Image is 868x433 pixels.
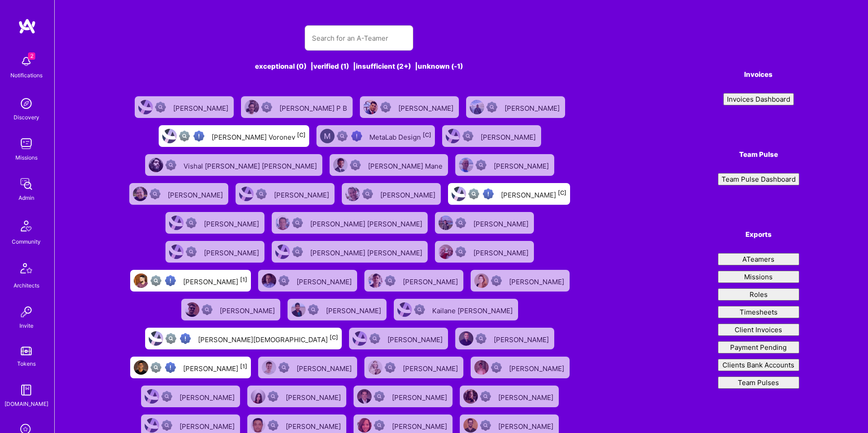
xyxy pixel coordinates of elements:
[161,391,172,402] img: Not Scrubbed
[17,303,35,321] img: Invite
[149,331,163,346] img: User Avatar
[12,237,41,246] div: Community
[168,188,225,200] div: [PERSON_NAME]
[353,331,367,346] img: User Avatar
[284,295,390,324] a: User AvatarNot Scrubbed[PERSON_NAME]
[718,288,799,301] button: Roles
[180,333,191,344] img: High Potential User
[17,135,35,153] img: teamwork
[505,101,561,113] div: [PERSON_NAME]
[178,295,284,324] a: User AvatarNot Scrubbed[PERSON_NAME]
[380,188,437,200] div: [PERSON_NAME]
[124,61,594,71] div: exceptional (0) | verified (1) | insufficient (2+) | unknown (-1)
[133,187,147,201] img: User Avatar
[142,324,345,353] a: User AvatarNot fully vettedHigh Potential User[PERSON_NAME][DEMOGRAPHIC_DATA][C]
[476,160,486,170] img: Not Scrubbed
[718,253,799,265] button: ATeamers
[350,160,361,170] img: Not Scrubbed
[558,189,566,196] sup: [C]
[145,418,159,433] img: User Avatar
[155,122,313,151] a: User AvatarNot fully vettedHigh Potential User[PERSON_NAME] Voronev[C]
[463,389,478,404] img: User Avatar
[17,359,36,368] div: Tokens
[134,360,148,375] img: User Avatar
[291,302,306,317] img: User Avatar
[455,217,466,228] img: Not Scrubbed
[239,187,254,201] img: User Avatar
[473,246,530,258] div: [PERSON_NAME]
[718,173,799,185] button: Team Pulse Dashboard
[310,246,424,258] div: [PERSON_NAME] [PERSON_NAME]
[278,275,289,286] img: Not Scrubbed
[498,391,555,402] div: [PERSON_NAME]
[251,418,265,433] img: User Avatar
[165,275,176,286] img: High Potential User
[385,275,396,286] img: Not Scrubbed
[390,295,522,324] a: User AvatarNot ScrubbedKailane [PERSON_NAME]
[137,382,244,411] a: User AvatarNot Scrubbed[PERSON_NAME]
[286,391,343,402] div: [PERSON_NAME]
[431,208,538,237] a: User AvatarNot Scrubbed[PERSON_NAME]
[155,102,166,113] img: Not Scrubbed
[308,304,319,315] img: Not Scrubbed
[446,129,460,143] img: User Avatar
[432,304,514,315] div: Kailane [PERSON_NAME]
[333,158,348,172] img: User Avatar
[326,151,452,179] a: User AvatarNot Scrubbed[PERSON_NAME] Mane
[186,217,197,228] img: Not Scrubbed
[279,101,349,113] div: [PERSON_NAME] P B
[251,389,265,404] img: User Avatar
[151,275,161,286] img: Not fully vetted
[162,129,177,143] img: User Avatar
[723,93,794,105] button: Invoices Dashboard
[474,273,489,288] img: User Avatar
[286,419,343,431] div: [PERSON_NAME]
[498,419,555,431] div: [PERSON_NAME]
[718,324,799,336] button: Client Invoices
[232,179,338,208] a: User AvatarNot Scrubbed[PERSON_NAME]
[256,188,267,199] img: Not Scrubbed
[718,151,799,159] h4: Team Pulse
[278,362,289,373] img: Not Scrubbed
[169,216,184,230] img: User Avatar
[297,275,354,287] div: [PERSON_NAME]
[362,188,373,199] img: Not Scrubbed
[368,159,444,171] div: [PERSON_NAME] Mane
[261,102,272,113] img: Not Scrubbed
[494,159,551,171] div: [PERSON_NAME]
[444,179,574,208] a: User AvatarNot fully vettedHigh Potential User[PERSON_NAME][C]
[149,158,163,172] img: User Avatar
[127,266,255,295] a: User AvatarNot fully vettedHigh Potential User[PERSON_NAME][1]
[338,179,444,208] a: User AvatarNot Scrubbed[PERSON_NAME]
[459,158,473,172] img: User Avatar
[150,188,160,199] img: Not Scrubbed
[357,389,372,404] img: User Avatar
[481,130,538,142] div: [PERSON_NAME]
[169,245,184,259] img: User Avatar
[369,333,380,344] img: Not Scrubbed
[204,246,261,258] div: [PERSON_NAME]
[491,362,502,373] img: Not Scrubbed
[368,273,382,288] img: User Avatar
[718,341,799,353] button: Payment Pending
[474,360,489,375] img: User Avatar
[151,362,161,373] img: Not fully vetted
[467,266,573,295] a: User AvatarNot Scrubbed[PERSON_NAME]
[403,275,460,287] div: [PERSON_NAME]
[392,419,449,431] div: [PERSON_NAME]
[268,237,431,266] a: User AvatarNot Scrubbed[PERSON_NAME] [PERSON_NAME]
[397,302,412,317] img: User Avatar
[268,208,431,237] a: User AvatarNot Scrubbed[PERSON_NAME] [PERSON_NAME]
[509,275,566,287] div: [PERSON_NAME]
[183,362,247,373] div: [PERSON_NAME]
[127,353,255,382] a: User AvatarNot fully vettedHigh Potential User[PERSON_NAME][1]
[292,217,303,228] img: Not Scrubbed
[462,131,473,141] img: Not Scrubbed
[718,231,799,239] h4: Exports
[486,102,497,113] img: Not Scrubbed
[312,27,406,50] input: Search for an A-Teamer
[185,302,199,317] img: User Avatar
[131,93,237,122] a: User AvatarNot Scrubbed[PERSON_NAME]
[173,101,230,113] div: [PERSON_NAME]
[476,333,486,344] img: Not Scrubbed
